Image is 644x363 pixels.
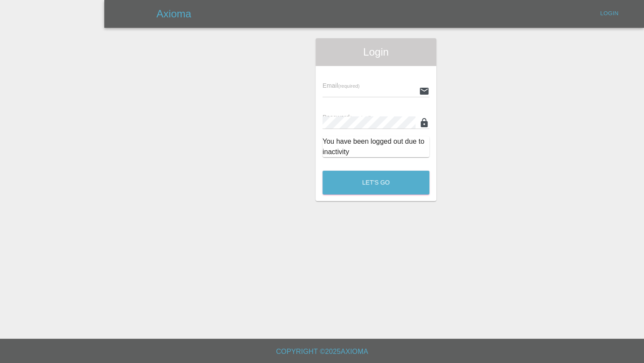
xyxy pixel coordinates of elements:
[322,171,429,195] button: Let's Go
[322,136,429,157] div: You have been logged out due to inactivity
[322,45,429,59] span: Login
[156,7,191,21] h5: Axioma
[322,82,359,89] span: Email
[595,7,623,20] a: Login
[7,346,637,358] h6: Copyright © 2025 Axioma
[322,114,371,121] span: Password
[338,83,360,89] small: (required)
[350,115,372,120] small: (required)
